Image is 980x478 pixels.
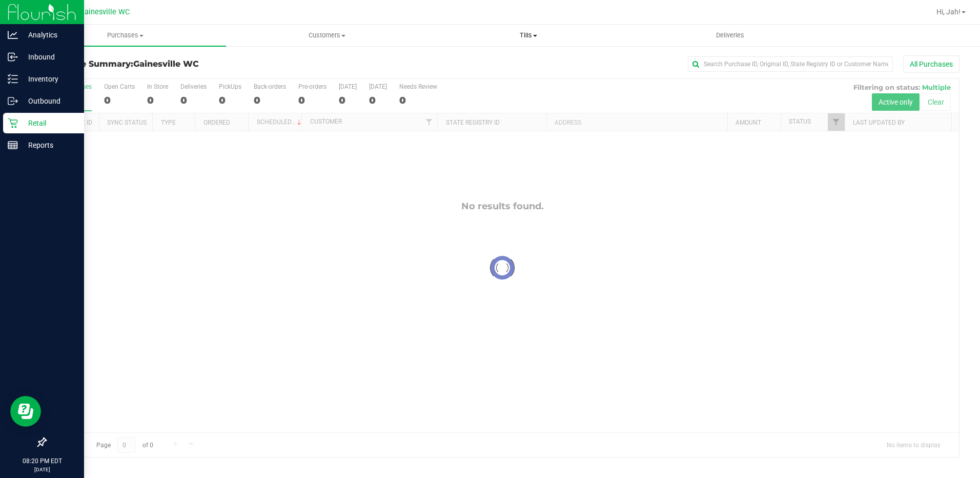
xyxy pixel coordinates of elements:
p: Retail [18,117,79,129]
p: Outbound [18,95,79,107]
inline-svg: Retail [8,118,18,128]
span: Gainesville WC [79,8,130,16]
a: Tills [428,25,629,46]
span: Customers [227,31,427,40]
span: Hi, Jah! [936,8,961,16]
span: Purchases [25,31,226,40]
a: Deliveries [629,25,831,46]
iframe: Resource center [10,396,41,427]
a: Customers [226,25,427,46]
inline-svg: Reports [8,140,18,150]
span: Deliveries [702,31,758,40]
inline-svg: Analytics [8,30,18,40]
p: [DATE] [5,466,79,473]
p: Inbound [18,51,79,63]
span: Tills [428,31,629,40]
span: Gainesville WC [133,59,199,69]
a: Purchases [25,25,226,46]
h3: Purchase Summary: [45,59,350,69]
input: Search Purchase ID, Original ID, State Registry ID or Customer Name... [688,56,893,72]
p: 08:20 PM EDT [5,456,79,466]
inline-svg: Outbound [8,96,18,106]
p: Inventory [18,73,79,85]
p: Analytics [18,29,79,41]
button: All Purchases [903,55,959,73]
p: Reports [18,139,79,151]
inline-svg: Inbound [8,52,18,62]
inline-svg: Inventory [8,74,18,84]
